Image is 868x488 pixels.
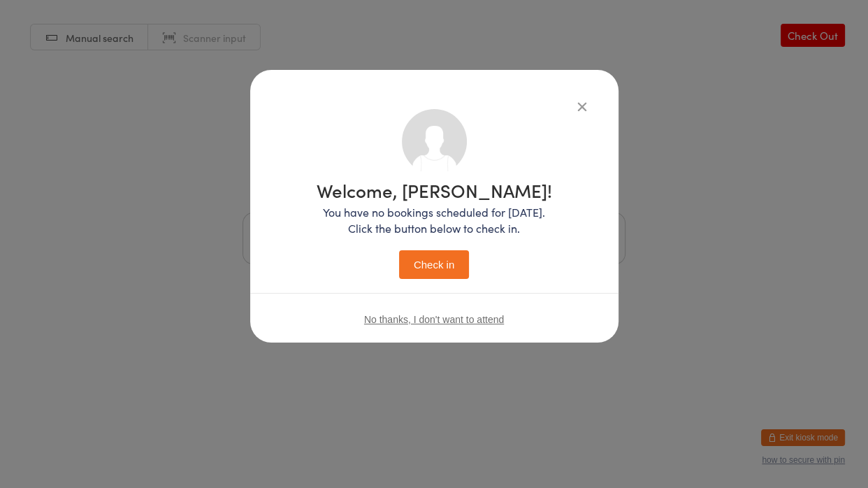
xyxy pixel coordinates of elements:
h1: Welcome, [PERSON_NAME]! [317,181,552,199]
p: You have no bookings scheduled for [DATE]. Click the button below to check in. [317,204,552,236]
button: No thanks, I don't want to attend [364,314,504,325]
img: no_photo.png [402,109,467,174]
button: Check in [399,250,469,279]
